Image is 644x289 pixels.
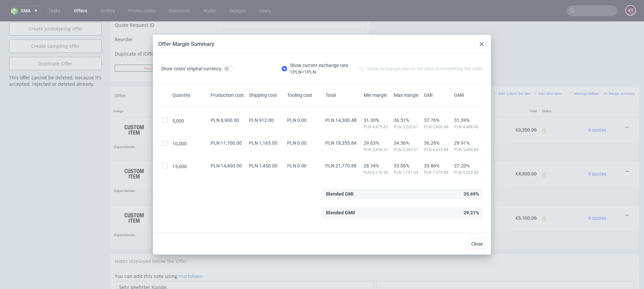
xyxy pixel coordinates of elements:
[171,163,209,170] div: 15,000
[111,232,639,247] div: Notes displayed below the Offer
[238,130,250,137] span: Versand
[450,70,491,74] small: Add line item from VMA
[238,113,266,118] span: Source:
[353,95,395,122] td: €0.63
[424,124,451,130] span: PLN 5,400.48
[238,174,250,181] span: Versand
[395,95,443,122] td: €3,150.00
[394,170,421,175] span: PLN 7,197.04
[322,207,483,218] div: 29.21%
[353,84,395,95] th: Unit Price
[251,201,266,206] a: CAUM-1
[471,241,483,246] span: Close
[454,147,482,152] span: PLN 5,490.84
[395,127,443,139] td: €200.00
[235,84,319,95] th: Name
[114,212,135,215] span: Dependencies
[454,140,482,146] span: 29.91%
[171,118,209,124] div: 5,000
[238,187,249,193] span: F700
[364,124,391,130] span: PLN 4,475.83
[394,118,421,123] span: 36.51%
[395,139,443,165] td: €4,000.00
[542,106,546,112] span: -
[394,163,421,168] span: 33.06%
[534,70,561,74] small: Add other item
[9,18,102,31] a: Create sampling offer
[353,184,395,210] td: €0.32
[569,70,599,74] small: Manage dielines
[115,27,215,43] td: Duplicate of (Offer ID)
[114,124,135,127] span: Dependencies
[329,43,366,50] input: Save
[588,150,606,155] span: 0 quotes
[424,147,451,152] span: PLN 6,655.84
[196,174,212,180] strong: 766973
[189,84,235,95] th: ID
[454,118,482,123] span: 31.39%
[211,118,239,123] span: PLN 8,900.00
[453,92,483,98] div: GMII
[196,219,212,224] strong: 766974
[395,84,443,95] th: Net Total
[468,238,486,249] button: Close
[362,92,392,98] div: Min margin
[238,98,249,105] span: F700
[319,127,353,139] td: 1
[319,95,353,122] td: 5000
[415,70,446,74] small: Add PIM line item
[454,170,482,175] span: PLN 5,920.88
[250,188,274,193] span: SPEC- 214253
[325,118,357,123] span: PLN 14,300.48
[287,118,307,123] span: PLN 0.00
[287,140,307,146] span: PLN 0.00
[443,84,491,95] th: Dependencies
[115,14,215,27] td: Reorder
[491,84,539,95] th: Total
[286,92,324,98] div: Tooling cost
[319,184,353,210] td: 15000
[238,201,266,206] span: Source:
[117,188,151,205] img: ico-item-custom-a8f9c3db6a5631ce2f509e228e8b95abde266dc4376634de7b166047de09ff05.png
[115,72,126,77] span: Offer
[395,215,443,227] td: €300.00
[249,163,277,168] span: PLN 1,450.00
[192,194,208,199] strong: 766971
[443,95,491,122] td: €200.00
[251,113,266,118] a: CAUM-1
[111,84,189,95] th: Design
[353,139,395,165] td: €0.40
[424,163,451,168] span: 33.86%
[325,140,357,146] span: PLN 18,355.84
[115,43,205,50] button: Force CRM resync
[353,127,395,139] td: €200.00
[588,194,606,199] span: 0 quotes
[424,118,451,123] span: 37.76%
[250,143,274,149] span: SPEC- 214252
[161,62,233,75] label: Show costs' original currency
[171,92,209,98] div: Quantity
[221,28,361,37] input: Only numbers
[211,163,242,168] span: PLN 14,400.00
[158,41,214,48] div: Offer Margin Summary
[117,100,151,117] img: ico-item-custom-a8f9c3db6a5631ce2f509e228e8b95abde266dc4376634de7b166047de09ff05.png
[364,163,391,168] span: 28.34%
[290,69,348,75] div: 1 PLN = 1 PLN
[325,163,357,168] span: PLN 21,770.88
[319,171,353,183] td: 1
[117,144,151,161] img: ico-item-custom-a8f9c3db6a5631ce2f509e228e8b95abde266dc4376634de7b166047de09ff05.png
[211,140,242,146] span: PLN 11,700.00
[290,62,348,75] div: Show current exchange rate
[238,218,250,225] span: Versand
[238,157,266,162] span: Source:
[364,140,391,146] span: 29.63%
[542,195,546,200] span: -
[491,184,539,210] td: €5,100.00
[364,170,391,175] span: PLN 6,170.30
[491,95,539,122] td: €3,350.00
[454,124,482,130] span: PLN 4,488.48
[364,118,391,123] span: 31.30%
[454,163,482,168] span: 27.20%
[494,70,531,74] small: Add custom line item
[238,98,316,119] div: Inter Druk • Custom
